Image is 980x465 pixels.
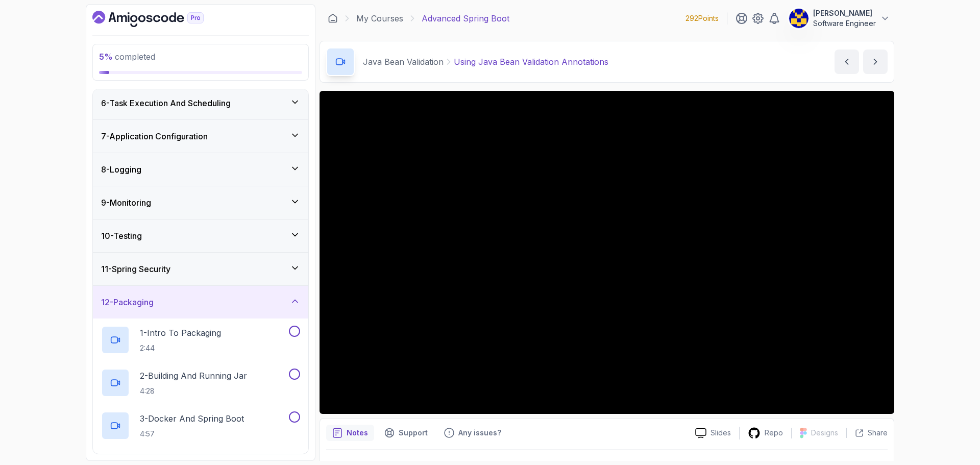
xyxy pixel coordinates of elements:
p: Repo [765,428,783,438]
p: Notes [347,428,368,438]
button: next content [863,50,888,74]
p: Software Engineer [813,18,876,29]
button: notes button [326,425,374,441]
h3: 12 - Packaging [101,296,154,308]
p: 2:44 [140,343,221,353]
p: Advanced Spring Boot [422,12,509,25]
button: user profile image[PERSON_NAME]Software Engineer [789,8,890,29]
h3: 6 - Task Execution And Scheduling [101,97,231,109]
button: 11-Spring Security [93,253,308,285]
button: 12-Packaging [93,286,308,319]
p: Java Bean Validation [363,56,444,68]
p: Designs [811,428,838,438]
h3: 10 - Testing [101,230,142,242]
a: Dashboard [92,11,227,27]
p: 1 - Intro To Packaging [140,327,221,339]
h3: 11 - Spring Security [101,263,170,275]
button: 8-Logging [93,153,308,186]
p: [PERSON_NAME] [813,8,876,18]
button: 9-Monitoring [93,186,308,219]
button: Feedback button [438,425,507,441]
p: 4:28 [140,386,247,396]
button: 1-Intro To Packaging2:44 [101,326,300,354]
p: Any issues? [458,428,501,438]
button: previous content [835,50,859,74]
h3: 9 - Monitoring [101,197,151,209]
p: 4:57 [140,429,244,439]
button: Support button [378,425,434,441]
a: My Courses [356,12,403,25]
button: 10-Testing [93,219,308,252]
h3: 7 - Application Configuration [101,130,208,142]
p: Slides [710,428,731,438]
button: 6-Task Execution And Scheduling [93,87,308,119]
a: Repo [740,427,791,439]
button: Share [846,428,888,438]
p: Using Java Bean Validation Annotations [454,56,608,68]
p: Share [868,428,888,438]
p: 292 Points [685,13,719,23]
p: Support [399,428,428,438]
p: 3 - Docker And Spring Boot [140,412,244,425]
a: Dashboard [328,13,338,23]
button: 3-Docker And Spring Boot4:57 [101,411,300,440]
button: 2-Building And Running Jar4:28 [101,369,300,397]
img: user profile image [789,9,808,28]
button: 7-Application Configuration [93,120,308,153]
a: Slides [687,428,739,438]
span: completed [99,52,155,62]
p: 2 - Building And Running Jar [140,370,247,382]
iframe: 3 - Using Java Bean Validation Annotations [320,91,894,414]
span: 5 % [99,52,113,62]
h3: 8 - Logging [101,163,141,176]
